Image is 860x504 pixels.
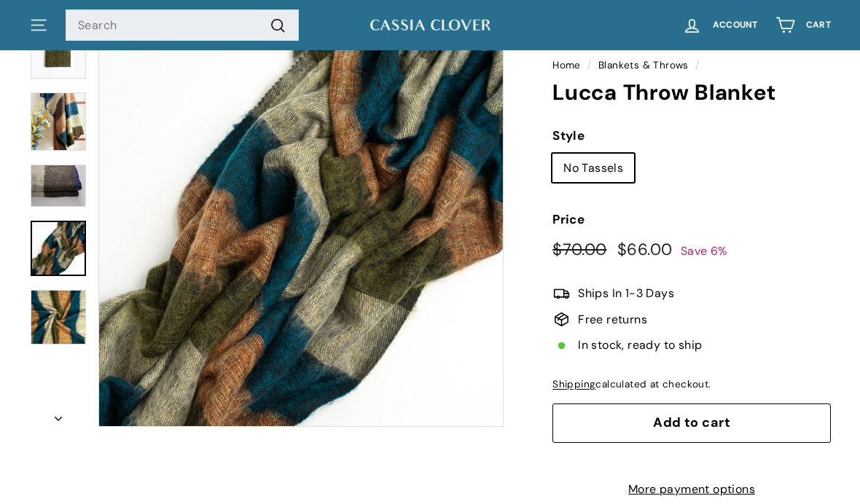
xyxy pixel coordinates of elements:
span: $66.00 [617,239,672,260]
div: calculated at checkout. [552,377,831,393]
span: $70.00 [552,239,606,260]
a: Shipping [552,378,595,390]
a: More payment options [552,480,831,499]
label: Price [552,210,831,229]
img: Lucca Throw Blanket [31,92,86,151]
span: Cart [806,20,831,30]
span: Add to cart [653,414,730,431]
span: Ships In 1-3 Days [578,284,674,303]
span: In stock, ready to ship [578,336,702,355]
label: No Tassels [552,154,634,183]
a: Lucca Throw Blanket [31,290,86,345]
a: Cart [767,4,840,47]
a: Home [552,59,581,71]
a: Lucca Throw Blanket [31,221,86,276]
a: Lucca Throw Blanket [31,165,86,207]
label: Style [552,126,831,146]
a: Blankets & Throws [598,59,689,71]
span: / [692,59,703,71]
input: Search [66,9,299,42]
span: Save 6% [681,243,728,259]
span: Account [713,20,758,30]
h1: Lucca Throw Blanket [552,81,831,105]
img: Lucca Throw Blanket [31,290,86,344]
span: Free returns [578,310,647,329]
img: Lucca Throw Blanket [31,165,86,208]
img: A striped throw blanket with varying shades of olive green, deep teal, mustard, and beige, with a... [31,23,86,79]
nav: breadcrumbs [552,58,831,74]
button: Next [29,401,87,428]
button: Add to cart [552,403,831,443]
span: / [584,59,595,71]
a: Account [673,4,767,47]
